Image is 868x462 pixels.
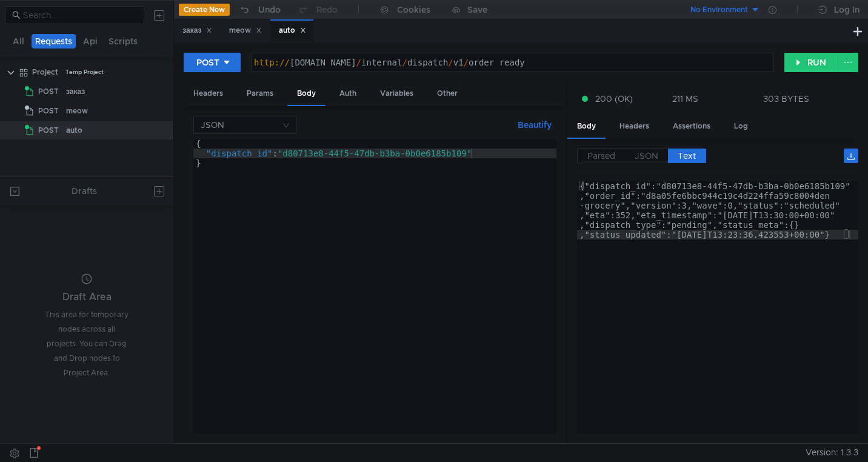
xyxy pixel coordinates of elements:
button: Api [79,34,101,49]
div: Assertions [663,115,720,138]
span: Parsed [587,150,615,161]
button: POST [184,53,241,72]
span: 200 (OK) [595,92,633,105]
input: Search... [23,8,137,22]
div: Undo [258,2,281,17]
div: No Environment [690,4,748,16]
div: Cookies [397,2,430,17]
div: Log In [834,2,860,17]
span: Version: 1.3.3 [806,444,858,461]
button: Requests [32,34,76,49]
div: Log [724,115,758,138]
div: 211 MS [672,93,698,104]
div: Other [427,82,467,105]
div: Auth [330,82,366,105]
div: Params [237,82,283,105]
div: Headers [184,82,233,105]
div: заказ [66,82,85,101]
div: Drafts [72,184,97,198]
button: Undo [230,1,289,19]
div: 303 BYTES [763,93,809,104]
button: Scripts [105,34,141,49]
div: meow [66,102,88,120]
span: JSON [635,150,658,161]
button: Redo [289,1,346,19]
div: Project [32,63,58,81]
span: Text [678,150,696,161]
div: auto [279,24,306,37]
div: Body [567,115,606,139]
button: Create New [179,4,230,16]
span: POST [38,82,59,101]
span: POST [38,102,59,120]
div: auto [66,121,82,139]
div: Temp Project [65,63,104,81]
div: meow [229,24,262,37]
div: Save [467,5,487,14]
div: POST [196,56,219,69]
div: заказ [182,24,212,37]
div: Headers [610,115,659,138]
button: Beautify [513,118,556,132]
button: All [9,34,28,49]
div: Body [287,82,326,106]
span: POST [38,121,59,139]
div: Redo [316,2,338,17]
button: RUN [784,53,838,72]
div: Variables [370,82,423,105]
